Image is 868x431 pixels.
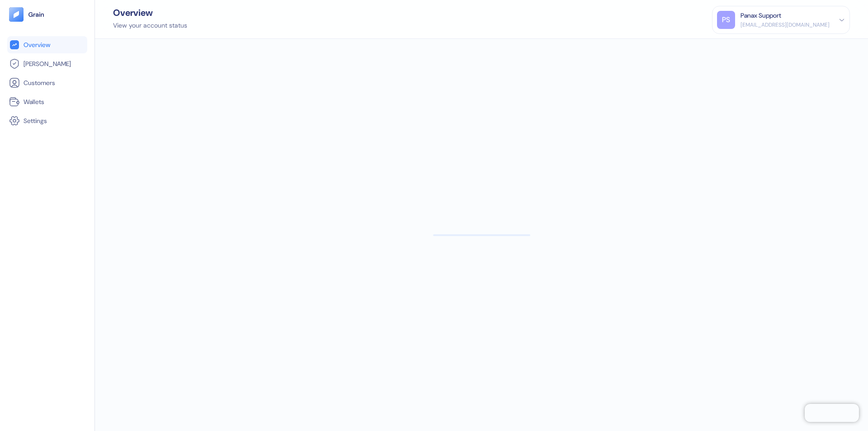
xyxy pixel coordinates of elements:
[113,21,187,30] div: View your account status
[805,404,859,422] iframe: Chatra live chat
[113,8,187,17] div: Overview
[28,11,45,18] img: logo
[24,59,71,68] span: [PERSON_NAME]
[24,116,47,125] span: Settings
[24,97,44,106] span: Wallets
[741,21,830,29] div: [EMAIL_ADDRESS][DOMAIN_NAME]
[9,39,85,50] a: Overview
[741,11,781,20] div: Panax Support
[24,40,50,49] span: Overview
[9,96,85,107] a: Wallets
[9,58,85,69] a: [PERSON_NAME]
[9,7,24,22] img: logo-tablet-V2.svg
[717,11,735,29] div: PS
[9,77,85,88] a: Customers
[9,115,85,126] a: Settings
[24,78,55,87] span: Customers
